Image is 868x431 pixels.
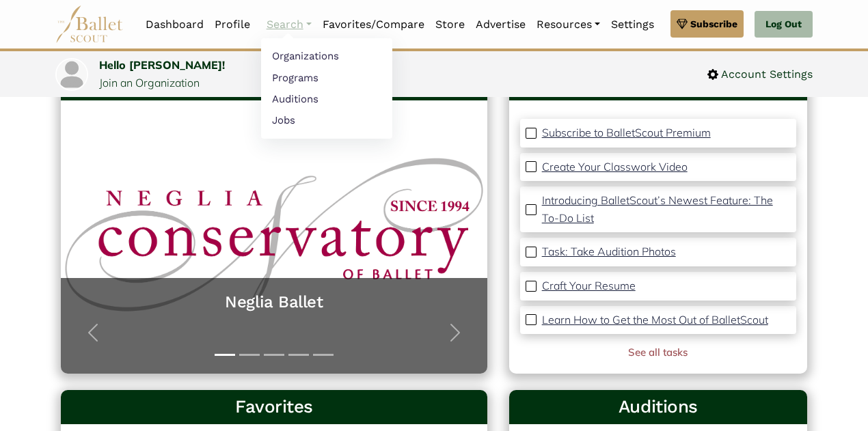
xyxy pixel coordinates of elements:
[470,10,531,39] a: Advertise
[542,160,688,173] p: Create Your Classwork Video
[261,109,392,130] a: Jobs
[718,66,813,83] span: Account Settings
[261,38,392,139] ul: Resources
[542,124,711,142] a: Subscribe to BalletScout Premium
[239,347,260,363] button: Slide 2
[542,245,676,258] p: Task: Take Audition Photos
[520,395,796,419] h3: Auditions
[264,347,284,363] button: Slide 3
[542,243,676,261] a: Task: Take Audition Photos
[261,10,317,39] a: Search
[317,10,430,39] a: Favorites/Compare
[261,46,392,67] a: Organizations
[531,10,606,39] a: Resources
[209,10,256,39] a: Profile
[755,11,813,38] a: Log Out
[542,311,768,329] a: Learn How to Get the Most Out of BalletScout
[677,16,688,31] img: gem.svg
[57,59,87,89] img: profile picture
[606,10,660,39] a: Settings
[430,10,470,39] a: Store
[628,346,688,359] a: See all tasks
[542,279,636,292] p: Craft Your Resume
[215,347,235,363] button: Slide 1
[74,292,474,313] a: Neglia Ballet
[542,158,688,176] a: Create Your Classwork Video
[140,10,209,39] a: Dashboard
[99,58,225,72] a: Hello [PERSON_NAME]!
[670,10,744,38] a: Subscribe
[542,193,773,225] p: Introducing BalletScout’s Newest Feature: The To-Do List
[72,395,476,419] h3: Favorites
[542,126,711,139] p: Subscribe to BalletScout Premium
[707,66,813,83] a: Account Settings
[261,67,392,88] a: Programs
[288,347,309,363] button: Slide 4
[313,347,334,363] button: Slide 5
[99,76,200,89] a: Join an Organization
[542,277,636,295] a: Craft Your Resume
[542,313,768,326] p: Learn How to Get the Most Out of BalletScout
[542,192,791,227] a: Introducing BalletScout’s Newest Feature: The To-Do List
[690,16,737,31] span: Subscribe
[261,88,392,109] a: Auditions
